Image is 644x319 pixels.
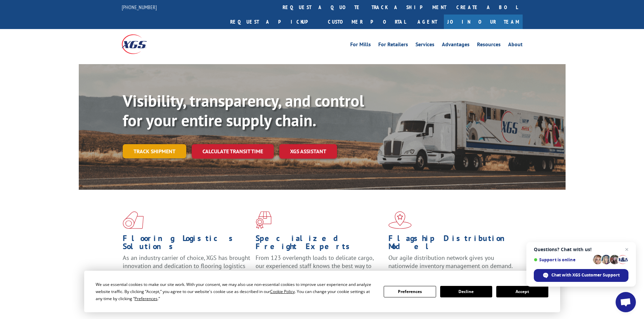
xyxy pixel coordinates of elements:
img: xgs-icon-total-supply-chain-intelligence-red [123,211,144,229]
div: Cookie Consent Prompt [84,271,560,312]
a: Open chat [616,292,636,312]
a: Track shipment [123,144,186,158]
h1: Flooring Logistics Solutions [123,234,251,254]
a: Services [415,42,434,49]
button: Preferences [384,286,436,297]
span: Questions? Chat with us! [534,247,628,252]
img: xgs-icon-flagship-distribution-model-red [388,211,412,229]
h1: Flagship Distribution Model [388,234,516,254]
button: Decline [440,286,492,297]
span: As an industry carrier of choice, XGS has brought innovation and dedication to flooring logistics... [123,254,250,278]
a: Join Our Team [444,15,523,29]
a: For Mills [350,42,371,49]
a: Calculate transit time [192,144,274,159]
a: Resources [477,42,501,49]
span: Support is online [534,257,591,262]
a: Advantages [442,42,470,49]
a: For Retailers [378,42,408,49]
a: Customer Portal [323,15,411,29]
button: Accept [496,286,548,297]
span: Cookie Policy [270,289,295,294]
a: XGS ASSISTANT [279,144,337,159]
a: [PHONE_NUMBER] [122,4,157,10]
h1: Specialized Freight Experts [256,234,383,254]
p: From 123 overlength loads to delicate cargo, our experienced staff knows the best way to move you... [256,254,383,284]
a: About [508,42,523,49]
span: Our agile distribution network gives you nationwide inventory management on demand. [388,254,513,270]
img: xgs-icon-focused-on-flooring-red [256,211,271,229]
span: Preferences [135,296,158,301]
span: Chat with XGS Customer Support [551,272,620,278]
a: Request a pickup [225,15,323,29]
a: Agent [411,15,444,29]
span: Chat with XGS Customer Support [534,269,628,282]
div: We use essential cookies to make our site work. With your consent, we may also use non-essential ... [96,281,376,302]
b: Visibility, transparency, and control for your entire supply chain. [123,90,364,131]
